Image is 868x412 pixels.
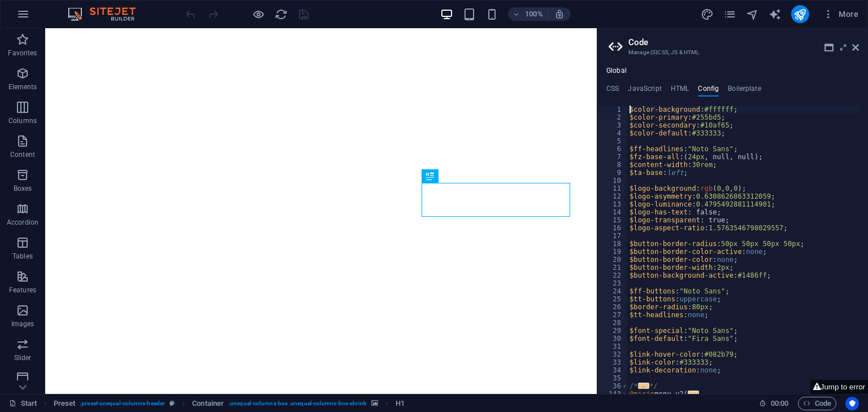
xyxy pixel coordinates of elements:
[598,216,628,224] div: 15
[598,106,628,113] div: 1
[12,252,33,261] p: Tables
[845,397,859,410] button: Usercentrics
[701,8,714,21] i: Design (Ctrl+Alt+Y)
[598,137,628,145] div: 5
[598,319,628,327] div: 28
[628,85,661,97] h4: JavaScript
[8,49,37,58] p: Favorites
[80,397,165,410] span: . preset-unequal-columns-header
[598,129,628,137] div: 4
[803,397,831,410] span: Code
[14,353,32,362] p: Slider
[771,397,788,410] span: 00 00
[798,397,836,410] button: Code
[8,82,37,91] p: Elements
[525,7,543,21] h6: 100%
[192,397,224,410] span: Click to select. Double-click to edit
[14,184,32,193] p: Boxes
[396,397,405,410] span: Click to select. Double-click to edit
[598,232,628,240] div: 17
[598,248,628,256] div: 19
[793,8,806,21] i: Publish
[746,7,759,21] button: navigator
[371,400,378,406] i: This element contains a background
[671,85,689,97] h4: HTML
[606,67,627,76] h4: Global
[598,382,628,390] div: 36
[598,256,628,264] div: 20
[598,303,628,311] div: 26
[598,177,628,185] div: 10
[746,8,759,21] i: Navigator
[170,400,175,406] i: This element is a customizable preset
[823,8,858,20] span: More
[274,7,288,21] button: reload
[11,319,34,328] p: Images
[598,185,628,192] div: 11
[628,37,859,47] h2: Code
[54,397,405,410] nav: breadcrumb
[791,5,809,23] button: publish
[598,224,628,232] div: 16
[54,397,76,410] span: Click to select. Double-click to edit
[10,150,35,159] p: Content
[728,85,761,97] h4: Boilerplate
[598,240,628,248] div: 18
[228,397,366,410] span: . unequal-columns-box .unequal-columns-box-shrink
[698,85,719,97] h4: Config
[723,7,737,21] button: pages
[275,8,288,21] i: Reload page
[598,279,628,287] div: 23
[723,8,736,21] i: Pages (Ctrl+Alt+S)
[598,121,628,129] div: 3
[598,374,628,382] div: 35
[598,287,628,295] div: 24
[7,218,38,227] p: Accordion
[779,399,780,407] span: :
[598,327,628,335] div: 29
[598,192,628,200] div: 12
[251,7,265,21] button: Click here to leave preview mode and continue editing
[598,343,628,350] div: 31
[598,169,628,177] div: 9
[598,264,628,271] div: 21
[818,5,863,23] button: More
[598,113,628,121] div: 2
[598,153,628,161] div: 7
[598,311,628,319] div: 27
[701,7,714,21] button: design
[810,380,868,394] button: Jump to error
[598,366,628,374] div: 34
[508,7,548,21] button: 100%
[598,200,628,208] div: 13
[598,390,628,398] div: 143
[598,358,628,366] div: 33
[628,47,836,58] h3: Manage (S)CSS, JS & HTML
[9,397,37,410] a: Click to cancel selection. Double-click to open Pages
[554,9,565,19] i: On resize automatically adjust zoom level to fit chosen device.
[9,286,36,295] p: Features
[598,208,628,216] div: 14
[598,145,628,153] div: 6
[598,161,628,169] div: 8
[598,295,628,303] div: 25
[606,85,619,97] h4: CSS
[598,350,628,358] div: 32
[759,397,789,410] h6: Session time
[769,7,782,21] button: text_generator
[65,7,150,21] img: Editor Logo
[598,271,628,279] div: 22
[769,8,782,21] i: AI Writer
[8,116,37,125] p: Columns
[598,335,628,343] div: 30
